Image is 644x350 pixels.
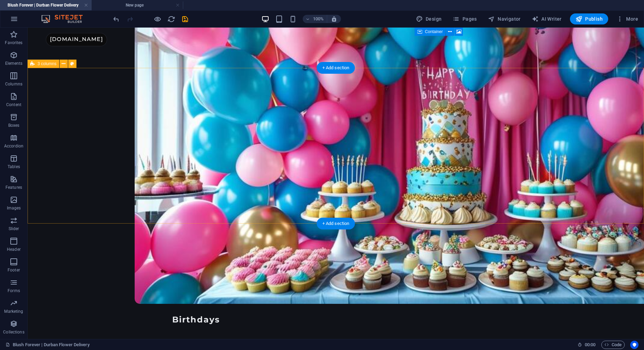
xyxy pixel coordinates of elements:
[453,16,477,22] span: Pages
[331,16,337,22] i: On resize automatically adjust zoom level to fit chosen device.
[8,267,20,273] p: Footer
[6,102,21,107] p: Content
[181,15,189,23] button: save
[167,15,175,23] button: reload
[6,341,90,349] a: Click to cancel selection. Double-click to open Pages
[416,16,442,22] span: Design
[616,16,638,22] span: More
[7,247,21,252] p: Header
[167,15,175,23] i: Reload page
[450,13,479,24] button: Pages
[5,81,22,87] p: Columns
[425,30,443,34] span: Container
[413,13,445,24] button: Design
[112,15,120,23] i: Undo: Edit headline (Ctrl+Z)
[485,13,523,24] button: Navigator
[604,341,622,349] span: Code
[5,40,22,45] p: Favorites
[7,205,21,211] p: Images
[8,164,20,169] p: Tables
[529,13,564,24] button: AI Writer
[153,15,162,23] button: Click here to leave preview mode and continue editing
[9,226,19,231] p: Slider
[8,288,20,294] p: Forms
[313,15,324,23] h6: 100%
[601,341,625,349] button: Code
[5,61,23,66] p: Elements
[317,62,355,74] div: + Add section
[4,309,23,314] p: Marketing
[488,16,521,22] span: Navigator
[570,13,608,24] button: Publish
[112,15,120,23] button: undo
[575,16,603,22] span: Publish
[303,15,327,23] button: 100%
[38,62,56,66] span: 3 columns
[578,341,596,349] h6: Session time
[8,123,20,128] p: Boxes
[532,16,562,22] span: AI Writer
[614,13,641,24] button: More
[4,143,23,149] p: Accordion
[630,341,638,349] button: Usercentrics
[181,15,189,23] i: Save (Ctrl+S)
[3,329,24,335] p: Collections
[317,218,355,229] div: + Add section
[585,341,595,349] span: 00 00
[92,1,183,9] h4: New page
[590,342,591,347] span: :
[413,13,445,24] div: Design (Ctrl+Alt+Y)
[40,15,91,23] img: Editor Logo
[6,185,22,190] p: Features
